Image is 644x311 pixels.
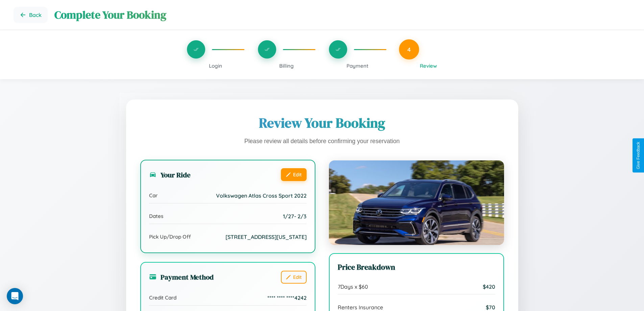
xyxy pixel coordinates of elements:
span: 7 Days x $ 60 [338,283,368,290]
div: Give Feedback [636,142,641,169]
span: Car [149,192,158,199]
span: Billing [279,63,294,69]
span: [STREET_ADDRESS][US_STATE] [225,234,307,240]
button: Edit [281,168,307,181]
h1: Complete Your Booking [54,7,630,22]
h3: Price Breakdown [338,262,495,272]
h3: Your Ride [149,170,191,180]
button: Go back [14,7,48,23]
span: $ 420 [483,283,495,290]
span: Volkswagen Atlas Cross Sport 2022 [216,192,307,199]
span: Review [420,63,437,69]
div: Open Intercom Messenger [7,288,23,304]
p: Please review all details before confirming your reservation [140,136,504,147]
button: Edit [281,271,307,284]
h1: Review Your Booking [140,114,504,132]
span: Renters Insurance [338,304,383,311]
span: $ 70 [486,304,495,311]
span: 4 [407,46,411,53]
h3: Payment Method [149,272,214,282]
span: Dates [149,213,163,219]
span: Login [209,63,222,69]
img: Volkswagen Atlas Cross Sport [329,160,504,245]
span: Payment [347,63,368,69]
span: 1 / 27 - 2 / 3 [283,213,307,220]
span: Credit Card [149,294,176,301]
span: Pick Up/Drop Off [149,234,191,240]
